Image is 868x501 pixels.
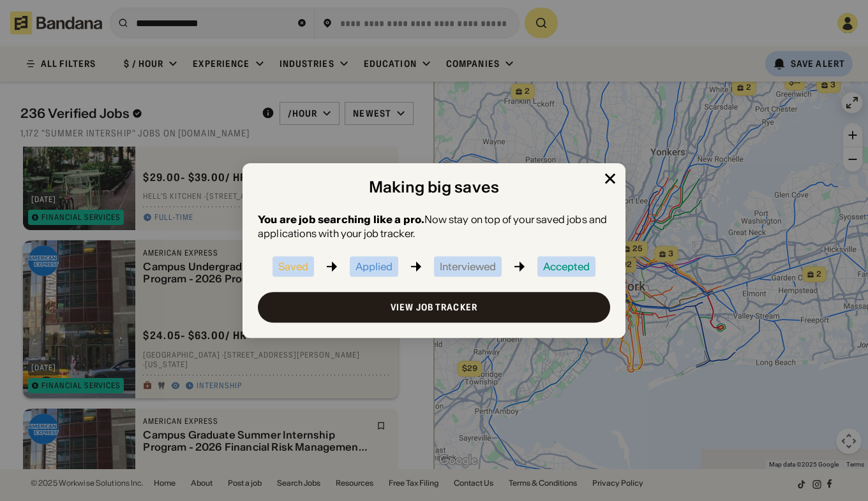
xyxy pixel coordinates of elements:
[355,261,393,272] div: Applied
[543,261,590,272] div: Accepted
[258,212,610,241] div: Now stay on top of your saved jobs and applications with your job tracker.
[278,261,308,272] div: Saved
[369,178,500,197] div: Making big saves
[440,261,496,272] div: Interviewed
[258,213,424,226] b: You are job searching like a pro.
[391,303,477,312] div: View job tracker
